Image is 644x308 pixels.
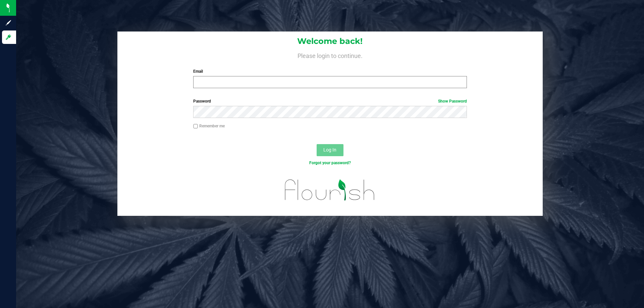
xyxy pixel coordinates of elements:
[317,144,343,156] button: Log In
[323,147,336,152] span: Log In
[117,37,543,46] h1: Welcome back!
[117,51,543,59] h4: Please login to continue.
[193,123,225,129] label: Remember me
[5,34,12,41] inline-svg: Log in
[277,173,383,207] img: flourish_logo.svg
[5,19,12,26] inline-svg: Sign up
[193,99,211,104] span: Password
[309,161,351,165] a: Forgot your password?
[193,68,467,74] label: Email
[438,99,467,104] a: Show Password
[193,124,198,129] input: Remember me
